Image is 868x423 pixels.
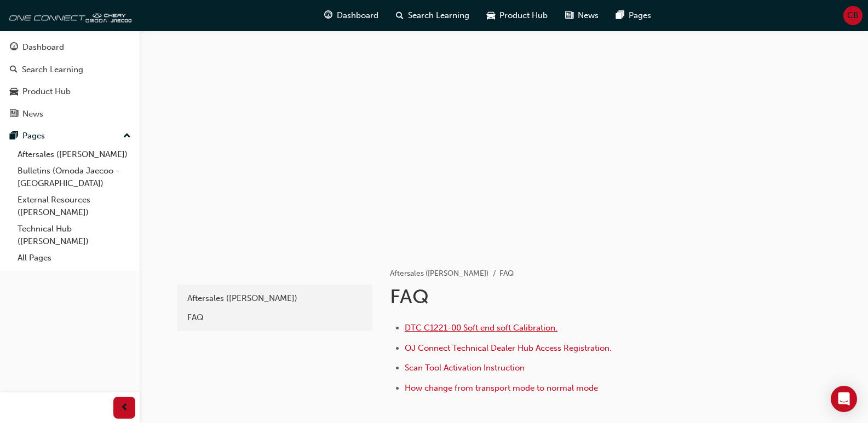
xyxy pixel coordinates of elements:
[4,35,135,126] button: DashboardSearch LearningProduct HubNews
[10,65,18,75] span: search-icon
[405,343,612,353] a: OJ Connect Technical Dealer Hub Access Registration.
[565,9,573,22] span: news-icon
[5,4,131,26] img: oneconnect
[487,9,495,22] span: car-icon
[847,9,859,22] span: CB
[616,9,624,22] span: pages-icon
[13,146,135,163] a: Aftersales ([PERSON_NAME])
[22,85,71,98] div: Product Hub
[629,9,651,22] span: Pages
[182,289,368,308] a: Aftersales ([PERSON_NAME])
[499,268,514,280] li: FAQ
[4,126,135,146] button: Pages
[831,386,857,412] div: Open Intercom Messenger
[13,192,135,221] a: External Resources ([PERSON_NAME])
[4,82,135,102] a: Product Hub
[4,60,135,80] a: Search Learning
[387,4,478,27] a: search-iconSearch Learning
[390,269,488,278] a: Aftersales ([PERSON_NAME])
[187,292,363,305] div: Aftersales ([PERSON_NAME])
[578,9,599,22] span: News
[843,6,863,25] button: CB
[390,285,749,309] h1: FAQ
[324,9,332,22] span: guage-icon
[22,41,64,54] div: Dashboard
[22,130,45,142] div: Pages
[182,308,368,327] a: FAQ
[4,104,135,124] a: News
[13,221,135,250] a: Technical Hub ([PERSON_NAME])
[187,311,363,324] div: FAQ
[22,108,43,120] div: News
[396,9,404,22] span: search-icon
[405,363,525,373] a: Scan Tool Activation Instruction
[13,250,135,266] a: All Pages
[4,37,135,57] a: Dashboard
[405,323,557,333] a: DTC C1221-00 Soft end soft Calibration.
[22,63,83,76] div: Search Learning
[315,4,387,27] a: guage-iconDashboard
[10,87,18,97] span: car-icon
[408,9,469,22] span: Search Learning
[10,131,18,141] span: pages-icon
[556,4,607,27] a: news-iconNews
[607,4,660,27] a: pages-iconPages
[405,383,598,393] a: How change from transport mode to normal mode
[13,163,135,192] a: Bulletins (Omoda Jaecoo - [GEOGRAPHIC_DATA])
[123,129,131,143] span: up-icon
[10,43,18,53] span: guage-icon
[120,401,129,415] span: prev-icon
[337,9,378,22] span: Dashboard
[10,109,18,119] span: news-icon
[478,4,556,27] a: car-iconProduct Hub
[499,9,548,22] span: Product Hub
